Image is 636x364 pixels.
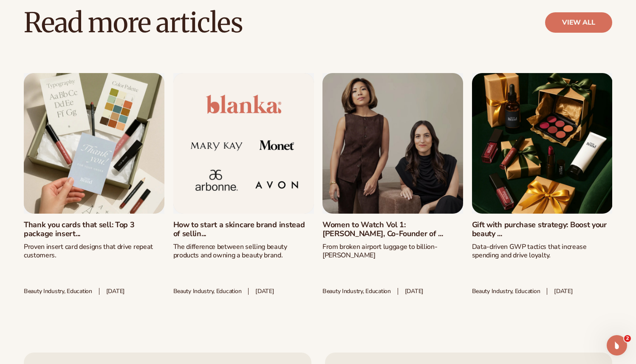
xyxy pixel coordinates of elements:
a: view all [545,12,612,33]
div: 3 / 50 [322,73,463,295]
iframe: Intercom live chat [607,335,627,356]
a: Thank you cards that sell: Top 3 package insert... [24,220,164,239]
a: How to start a skincare brand instead of sellin... [173,220,314,239]
a: Women to Watch Vol 1: [PERSON_NAME], Co-Founder of ... [322,220,463,239]
a: Gift with purchase strategy: Boost your beauty ... [472,220,613,239]
h2: Read more articles [24,8,242,37]
div: 1 / 50 [24,73,164,295]
span: 2 [624,335,631,342]
div: 4 / 50 [472,73,613,295]
div: 2 / 50 [173,73,314,295]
